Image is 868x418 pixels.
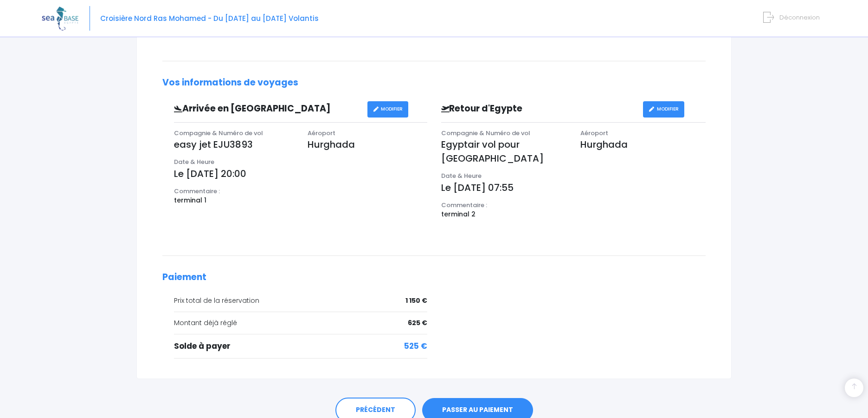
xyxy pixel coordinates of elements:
span: Date & Heure [174,157,214,166]
span: Commentaire : [174,187,220,196]
p: easy jet EJU3893 [174,137,294,151]
span: 625 € [408,318,427,328]
span: Croisière Nord Ras Mohamed - Du [DATE] au [DATE] Volantis [100,13,319,23]
p: terminal 1 [174,196,427,205]
span: Aéroport [580,129,608,137]
h2: Paiement [162,272,706,283]
span: Aéroport [308,129,335,137]
h2: Vos informations de voyages [162,78,706,88]
span: Compagnie & Numéro de vol [441,129,530,137]
div: Montant déjà réglé [174,318,427,328]
h3: Retour d'Egypte [434,104,643,114]
p: Le [DATE] 07:55 [441,181,706,195]
p: Hurghada [580,137,706,151]
span: Compagnie & Numéro de vol [174,129,263,137]
div: Solde à payer [174,340,427,353]
span: 1 150 € [405,296,427,306]
p: Hurghada [308,137,427,151]
div: Prix total de la réservation [174,296,427,306]
span: Date & Heure [441,171,482,180]
a: MODIFIER [367,101,409,118]
h3: Arrivée en [GEOGRAPHIC_DATA] [167,104,367,114]
p: Egyptair vol pour [GEOGRAPHIC_DATA] [441,137,566,165]
span: 525 € [404,340,427,353]
span: Commentaire : [441,201,487,209]
p: terminal 2 [441,209,706,219]
a: MODIFIER [643,101,684,118]
span: Déconnexion [779,13,820,22]
p: Le [DATE] 20:00 [174,167,427,181]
